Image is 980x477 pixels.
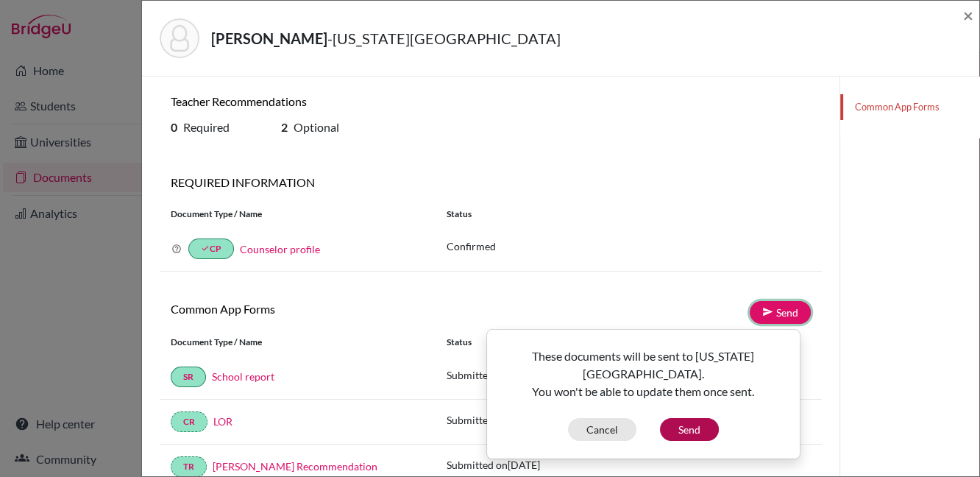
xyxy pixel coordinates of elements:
[436,208,822,221] div: Status
[294,120,339,134] span: Optional
[171,120,177,134] b: 0
[160,208,436,221] div: Document Type / Name
[171,94,480,108] h6: Teacher Recommendations
[963,4,973,26] span: ×
[327,29,561,47] span: - [US_STATE][GEOGRAPHIC_DATA]
[963,7,973,24] button: Close
[213,415,232,428] a: LOR
[213,460,377,473] a: [PERSON_NAME] Recommendation
[750,301,811,324] a: Send
[436,336,822,349] div: Status
[211,29,327,47] strong: [PERSON_NAME]
[201,244,210,252] i: done
[183,120,230,134] span: Required
[447,457,540,473] p: Submitted on
[508,459,540,471] span: [DATE]
[281,120,288,134] b: 2
[160,175,822,189] h6: REQUIRED INFORMATION
[160,336,436,349] div: Document Type / Name
[660,418,719,441] button: Send
[171,411,207,432] a: CR
[447,412,540,428] p: Submitted on
[447,367,540,383] p: Submitted on
[171,456,207,477] a: TR
[568,418,636,441] button: Cancel
[212,370,274,383] a: School report
[486,329,800,459] div: Send
[188,239,234,259] a: doneCP
[499,347,788,400] p: These documents will be sent to [US_STATE][GEOGRAPHIC_DATA]. You won't be able to update them onc...
[240,243,320,255] a: Counselor profile
[840,94,979,120] a: Common App Forms
[171,367,206,387] a: SR
[447,239,811,254] p: Confirmed
[171,302,480,316] h6: Common App Forms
